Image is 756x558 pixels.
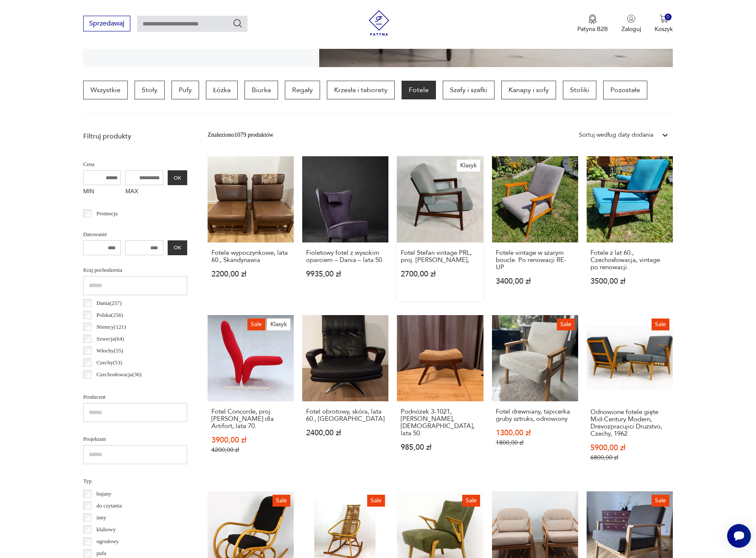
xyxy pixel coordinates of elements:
img: Ikonka użytkownika [627,14,635,23]
p: Włochy ( 55 ) [96,346,123,355]
button: Sprzedawaj [83,16,130,31]
p: 2700,00 zł [401,271,479,278]
p: Producent [83,392,187,402]
button: OK [168,170,187,185]
p: Zaloguj [621,25,641,33]
p: 3900,00 zł [211,437,290,444]
p: pufa [96,549,106,558]
p: Kraj pochodzenia [83,265,187,275]
p: Typ [83,476,187,486]
a: Biurka [245,81,278,99]
p: Norwegia ( 24 ) [96,382,127,391]
a: Stoły [135,81,165,99]
h3: Fotele z lat 60., Czechosłowacja, vintage po renowacji. [590,249,669,271]
h3: Fotel drewniany, tapicerka gruby sztruks, odnowiony [496,408,574,423]
a: KlasykFotel Stefan vintage PRL, proj. Zenon Bączyk,Fotel Stefan vintage PRL, proj. [PERSON_NAME],... [397,156,483,302]
a: Fotel obrotowy, skóra, lata 60., NiemcyFotel obrotowy, skóra, lata 60., [GEOGRAPHIC_DATA]2400,00 zł [302,315,388,477]
a: Ikona medaluPatyna B2B [577,14,608,33]
img: Ikona koszyka [660,14,668,23]
a: Szafy i szafki [443,81,495,99]
a: Fotele z lat 60., Czechosłowacja, vintage po renowacji.Fotele z lat 60., Czechosłowacja, vintage ... [587,156,673,302]
p: Dania ( 257 ) [96,299,121,308]
p: Koszyk [655,25,673,33]
button: OK [168,240,187,255]
h3: Odnowione fotele gięte Mid-Century Modern, Drevozpracujici Druzstvo, Czechy, 1962 [590,409,669,437]
a: Stoliki [563,81,596,99]
a: SaleOdnowione fotele gięte Mid-Century Modern, Drevozpracujici Druzstvo, Czechy, 1962Odnowione fo... [587,315,673,477]
div: 0 [665,14,672,21]
img: Ikona medalu [588,14,597,24]
p: 2400,00 zł [306,429,385,437]
p: inny [96,513,106,522]
p: Promocja [96,209,118,218]
p: Czechy ( 53 ) [96,358,122,367]
h3: Fotel obrotowy, skóra, lata 60., [GEOGRAPHIC_DATA] [306,408,385,423]
a: Fotele [402,81,436,99]
a: Fotele vintage w szarym boucle. Po renowacji RE-UPFotele vintage w szarym boucle. Po renowacji RE... [492,156,578,302]
a: Fotele wypoczynkowe, lata 60., SkandynawiaFotele wypoczynkowe, lata 60., Skandynawia2200,00 zł [208,156,294,302]
p: do czytania [96,501,122,510]
a: Kanapy i sofy [501,81,556,99]
p: Niemcy ( 121 ) [96,322,126,332]
a: Pozostałe [603,81,647,99]
p: 2200,00 zł [211,271,290,278]
p: 5900,00 zł [590,444,669,451]
h3: Podnóżek 3-1021, [PERSON_NAME], [DEMOGRAPHIC_DATA], lata 50. [401,408,479,437]
h3: Fotele vintage w szarym boucle. Po renowacji RE-UP [496,249,574,271]
a: SaleFotel drewniany, tapicerka gruby sztruks, odnowionyFotel drewniany, tapicerka gruby sztruks, ... [492,315,578,477]
p: 6800,00 zł [590,454,669,461]
h3: Fotel Concorde, proj. [PERSON_NAME] dla Artifort, lata 70. [211,408,290,430]
p: Filtruj produkty [83,132,187,141]
label: MIN [83,185,121,199]
a: Fioletowy fotel z wysokim oparciem – Dania – lata 50.Fioletowy fotel z wysokim oparciem – Dania –... [302,156,388,302]
p: ogrodowy [96,537,119,546]
a: SaleKlasykFotel Concorde, proj. Pierre Paulin dla Artifort, lata 70.Fotel Concorde, proj. [PERSON... [208,315,294,477]
p: bujany [96,489,111,499]
p: 1300,00 zł [496,429,574,437]
button: Patyna B2B [577,14,608,33]
a: Sprzedawaj [83,21,130,27]
button: Szukaj [233,18,243,28]
p: Cena [83,160,187,169]
h3: Fotel Stefan vintage PRL, proj. [PERSON_NAME], [401,249,479,264]
p: 9935,00 zł [306,271,385,278]
p: 4200,00 zł [211,446,290,454]
iframe: Smartsupp widget button [727,524,751,548]
a: Podnóżek 3-1021, Gustav Bergmann, Niemcy, lata 50.Podnóżek 3-1021, [PERSON_NAME], [DEMOGRAPHIC_DA... [397,315,483,477]
p: Patyna B2B [577,25,608,33]
a: Regały [285,81,320,99]
p: Projektant [83,434,187,444]
p: 3500,00 zł [590,278,669,285]
h3: Fotele wypoczynkowe, lata 60., Skandynawia [211,249,290,264]
a: Krzesła i taborety [327,81,395,99]
button: Zaloguj [621,14,641,33]
p: klubowy [96,525,116,534]
p: Czechosłowacja ( 36 ) [96,370,141,379]
p: 1800,00 zł [496,439,574,446]
p: 985,00 zł [401,444,479,451]
div: Sortuj według daty dodania [579,130,653,140]
p: Szwecja ( 64 ) [96,334,124,344]
label: MAX [125,185,163,199]
a: Pufy [171,81,199,99]
a: Wszystkie [83,81,128,99]
h3: Fioletowy fotel z wysokim oparciem – Dania – lata 50. [306,249,385,264]
p: Datowanie [83,230,187,239]
p: 3400,00 zł [496,278,574,285]
div: Znaleziono 1079 produktów [208,130,273,140]
button: 0Koszyk [655,14,673,33]
p: Polska ( 256 ) [96,310,123,320]
img: Patyna - sklep z meblami i dekoracjami vintage [366,10,392,36]
a: Łóżka [206,81,238,99]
